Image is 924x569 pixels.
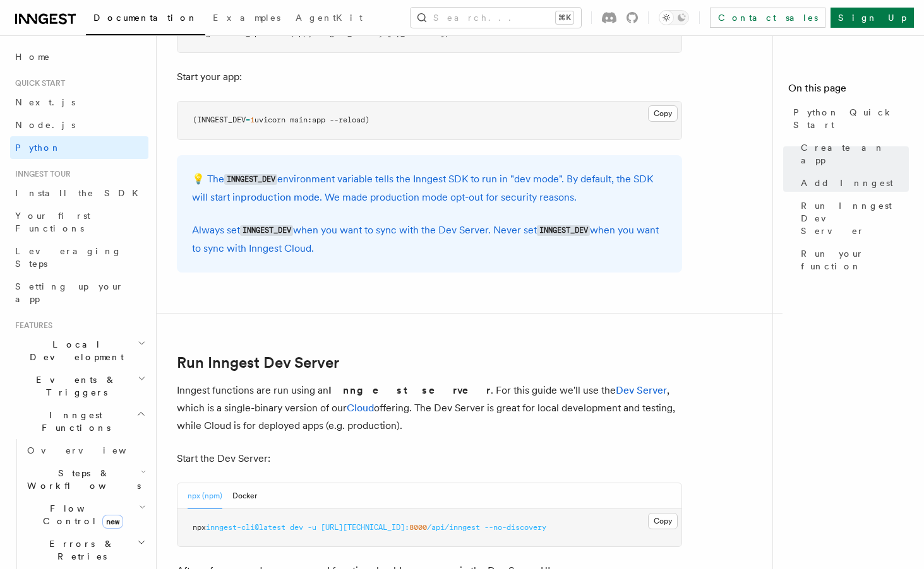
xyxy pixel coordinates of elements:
code: INNGEST_DEV [537,225,590,236]
a: Cloud [347,402,374,414]
span: Features [10,320,52,331]
span: [URL][TECHNICAL_ID]: [321,523,409,532]
p: Always set when you want to sync with the Dev Server. Never set when you want to sync with Innges... [192,221,667,257]
span: serve [268,29,290,38]
button: Events & Triggers [10,368,148,404]
a: Run Inngest Dev Server [796,194,909,242]
span: 8000 [409,523,427,532]
span: inngest-cli@latest [206,523,285,532]
button: Search...⌘K [411,8,581,28]
span: Run Inngest Dev Server [801,199,909,237]
span: Install the SDK [15,188,146,198]
strong: Inngest server [328,384,491,396]
span: Flow Control [22,502,139,527]
span: Create an app [801,141,909,167]
a: Next.js [10,91,148,114]
span: . [224,29,228,38]
span: Events & Triggers [10,373,138,399]
span: Python [15,143,61,153]
a: Examples [205,4,288,34]
p: Inngest functions are run using an . For this guide we'll use the , which is a single-binary vers... [177,382,682,435]
span: Errors & Retries [22,537,137,563]
a: AgentKit [288,4,370,34]
a: Python Quick Start [788,101,909,136]
code: INNGEST_DEV [224,174,277,185]
a: Add Inngest [796,172,909,194]
span: uvicorn main:app --reload) [255,115,369,124]
span: Local Development [10,338,138,363]
a: production mode [241,191,320,203]
span: Inngest tour [10,169,71,179]
span: Leveraging Steps [15,246,122,269]
span: Next.js [15,97,75,107]
span: Examples [213,13,280,23]
span: Add Inngest [801,177,893,189]
button: Toggle dark mode [659,10,689,25]
span: dev [290,523,303,532]
span: -u [308,523,316,532]
button: Copy [648,513,678,529]
span: (INNGEST_DEV [193,115,246,124]
span: Your first Functions [15,211,90,233]
a: Home [10,45,148,68]
span: /api/inngest [427,523,480,532]
span: Node.js [15,120,75,130]
span: Quick start [10,78,65,88]
span: inngest [193,29,224,38]
a: Node.js [10,114,148,136]
button: Local Development [10,333,148,368]
span: Home [15,50,51,63]
a: Run your function [796,242,909,278]
span: Overview [27,445,157,455]
span: Steps & Workflows [22,467,141,492]
a: Dev Server [616,384,667,396]
button: Errors & Retries [22,532,148,568]
a: Contact sales [710,8,825,28]
p: Start the Dev Server: [177,450,682,467]
button: Inngest Functions [10,404,148,439]
span: fast_api [228,29,263,38]
a: Run Inngest Dev Server [177,354,339,372]
span: Python Quick Start [793,106,909,131]
span: npx [193,523,206,532]
a: Create an app [796,136,909,172]
span: Run your function [801,247,909,273]
a: Your first Functions [10,204,148,240]
h4: On this page [788,81,909,101]
span: Inngest Functions [10,409,136,434]
span: --no-discovery [484,523,546,532]
a: Overview [22,439,148,462]
button: Steps & Workflows [22,462,148,497]
button: Copy [648,105,678,122]
a: Setting up your app [10,275,148,310]
span: Setting up your app [15,281,124,304]
kbd: ⌘K [556,11,573,24]
a: Leveraging Steps [10,240,148,275]
span: . [263,29,268,38]
button: Docker [232,483,257,509]
span: (app, inngest_client, [my_function]) [290,29,449,38]
button: Flow Controlnew [22,497,148,532]
a: Sign Up [831,8,914,28]
button: npx (npm) [188,483,222,509]
span: = [246,115,250,124]
p: Start your app: [177,68,682,86]
span: new [102,515,123,529]
p: 💡 The environment variable tells the Inngest SDK to run in "dev mode". By default, the SDK will s... [192,170,667,206]
a: Python [10,136,148,159]
code: INNGEST_DEV [240,225,293,236]
a: Documentation [86,4,205,35]
a: Install the SDK [10,182,148,204]
span: AgentKit [296,13,363,23]
span: 1 [250,115,255,124]
span: Documentation [93,13,198,23]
